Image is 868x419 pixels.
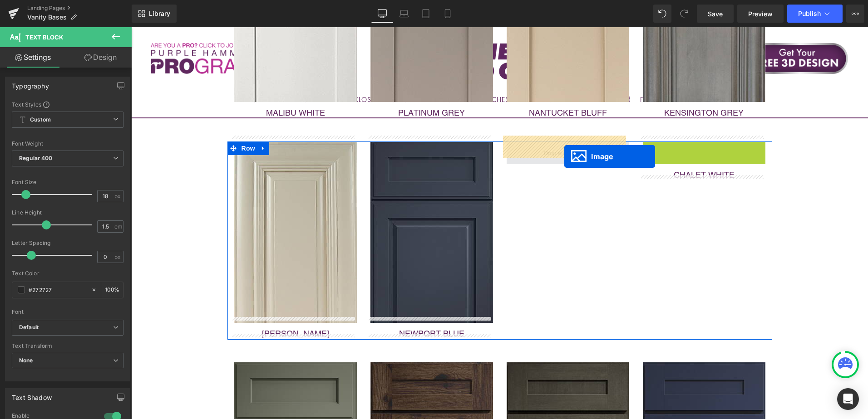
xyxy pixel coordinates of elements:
span: px [114,254,122,260]
div: Text Color [12,270,123,277]
span: Preview [748,9,773,19]
b: Custom [30,116,51,124]
a: Landing Pages [27,5,132,12]
a: Laptop [393,5,415,23]
span: Row [108,114,126,128]
i: Default [19,324,39,331]
a: NEWPORT BLUE [268,302,333,311]
div: Line Height [12,209,123,216]
a: Design [68,47,133,68]
div: % [101,282,123,298]
input: Color [29,285,87,295]
div: Letter Spacing [12,240,123,246]
a: Preview [737,5,784,23]
span: Publish [798,10,821,17]
a: New Library [132,5,177,23]
span: Save [708,9,723,19]
div: Open Intercom Messenger [837,388,859,410]
a: [PERSON_NAME] [131,302,198,311]
span: Vanity Bases [27,14,67,21]
a: Tablet [415,5,437,23]
span: px [114,193,122,199]
a: MALIBU WHITE [135,81,194,90]
span: Library [149,10,170,18]
b: None [19,357,33,364]
a: NANTUCKET BLUFF [398,81,476,90]
a: PLATINUM GREY [267,81,334,90]
a: CHALET WHITE [542,143,603,152]
b: Regular 400 [19,155,53,161]
div: Font Weight [12,141,123,147]
a: Mobile [437,5,459,23]
div: Text Styles [12,101,123,108]
button: Undo [653,5,671,23]
a: Expand / Collapse [126,114,138,128]
span: em [114,224,122,229]
button: Redo [675,5,693,23]
span: Text Block [25,34,63,41]
div: Font Size [12,179,123,185]
button: More [846,5,864,23]
div: Text Transform [12,343,123,349]
div: Text Shadow [12,389,52,401]
div: Font [12,309,123,315]
a: Desktop [371,5,393,23]
button: Publish [787,5,843,23]
div: Typography [12,77,49,90]
a: KENSINGTON GREY [533,81,612,90]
